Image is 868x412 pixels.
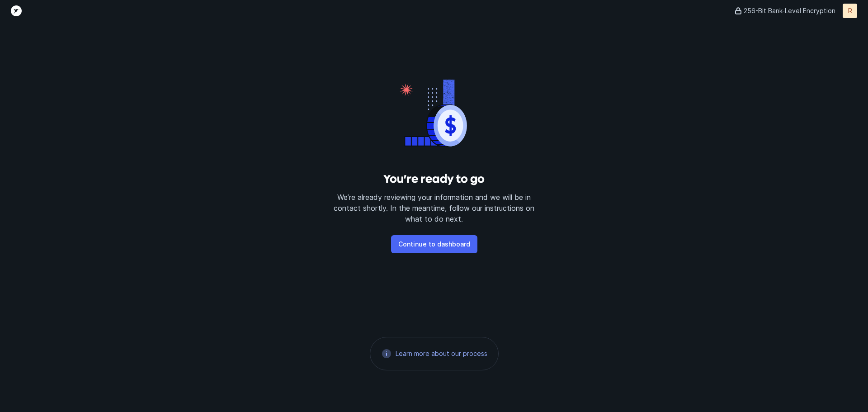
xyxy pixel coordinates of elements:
[333,172,535,186] h3: You’re ready to go
[333,192,535,224] p: We’re already reviewing your information and we will be in contact shortly. In the meantime, foll...
[391,235,477,253] button: Continue to dashboard
[381,348,392,359] img: 21d95410f660ccd52279b82b2de59a72.svg
[848,6,852,15] p: R
[396,349,487,358] a: Learn more about our process
[843,4,857,18] button: R
[398,239,470,250] p: Continue to dashboard
[744,6,835,15] p: 256-Bit Bank-Level Encryption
